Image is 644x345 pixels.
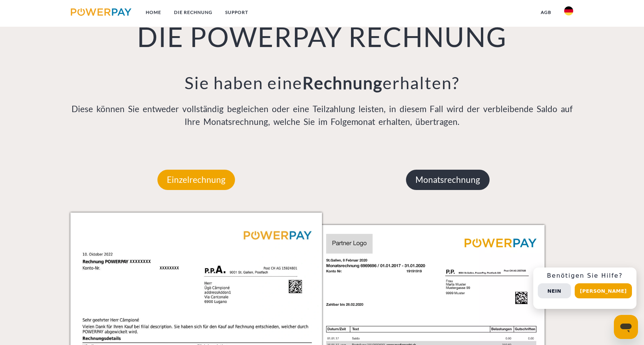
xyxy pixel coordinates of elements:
h3: Sie haben eine erhalten? [70,72,574,93]
div: Schnellhilfe [533,267,636,309]
iframe: Schaltfläche zum Öffnen des Messaging-Fensters [614,315,638,339]
h1: DIE POWERPAY RECHNUNG [70,20,574,53]
a: DIE RECHNUNG [168,6,219,19]
a: SUPPORT [219,6,255,19]
button: Nein [538,283,571,298]
p: Diese können Sie entweder vollständig begleichen oder eine Teilzahlung leisten, in diesem Fall wi... [70,103,574,128]
a: agb [534,6,558,19]
b: Rechnung [302,73,383,93]
a: Home [139,6,168,19]
img: logo-powerpay.svg [71,8,131,16]
p: Monatsrechnung [406,170,490,190]
button: [PERSON_NAME] [575,283,632,298]
p: Einzelrechnung [157,170,235,190]
h3: Benötigen Sie Hilfe? [538,272,632,280]
img: de [564,6,573,15]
